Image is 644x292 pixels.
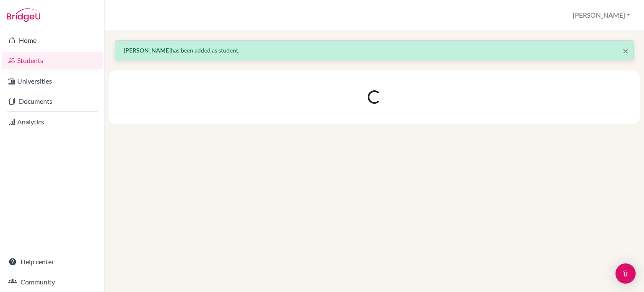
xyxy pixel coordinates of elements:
[124,46,625,55] p: has been added as student.
[2,253,103,270] a: Help center
[615,263,636,284] div: Open Intercom Messenger
[2,113,103,130] a: Analytics
[124,47,171,54] strong: [PERSON_NAME]
[2,52,103,69] a: Students
[623,46,628,56] button: Close
[2,32,103,49] a: Home
[7,8,40,22] img: Bridge-U
[2,93,103,110] a: Documents
[569,7,634,23] button: [PERSON_NAME]
[2,274,103,290] a: Community
[2,73,103,89] a: Universities
[623,45,628,57] span: ×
